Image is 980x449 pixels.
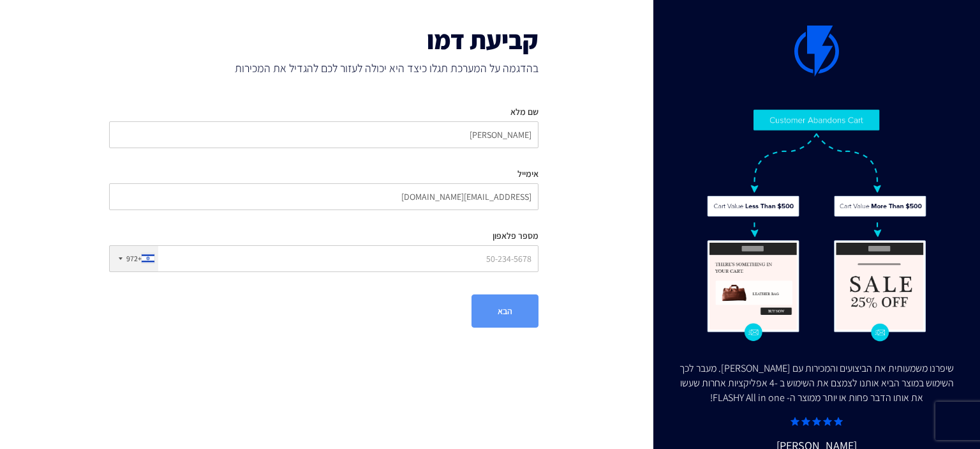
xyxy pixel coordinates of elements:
input: 50-234-5678 [109,245,538,272]
button: הבא [471,294,538,328]
label: אימייל [517,167,538,180]
div: שיפרנו משמעותית את הביצועים והמכירות עם [PERSON_NAME]. מעבר לכך השימוש במוצר הביא אותנו לצמצם את ... [679,361,954,406]
div: Israel (‫ישראל‬‎): +972 [110,246,158,271]
img: Flashy [706,109,927,342]
div: +972 [126,253,142,264]
label: שם מלא [510,105,538,118]
span: בהדגמה על המערכת תגלו כיצד היא יכולה לעזור לכם להגדיל את המכירות [109,60,538,77]
label: מספר פלאפון [493,229,538,242]
h1: קביעת דמו [109,26,538,54]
